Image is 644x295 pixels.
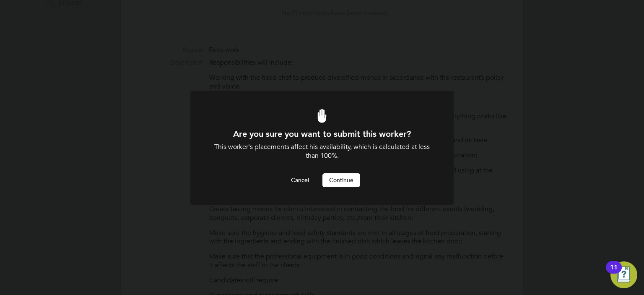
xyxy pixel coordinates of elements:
[284,173,316,187] button: Cancel
[610,267,618,278] div: 11
[213,143,431,160] div: This worker's placements affect his availability, which is calculated at less than 100%.
[610,261,637,288] button: Open Resource Center, 11 new notifications
[213,128,431,139] h1: Are you sure you want to submit this worker?
[322,173,360,187] button: Continue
